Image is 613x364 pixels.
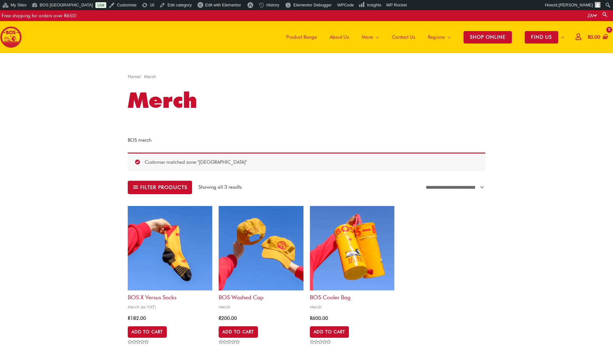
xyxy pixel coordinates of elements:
span: Merch [219,304,303,310]
span: SHOP ONLINE [464,31,512,44]
span: R [588,34,590,40]
span: Merch (ex VAT) [128,304,212,310]
a: Add to cart: “BOS Washed Cap” [219,326,258,338]
bdi: 182.00 [128,315,146,321]
span: Contact Us [392,28,415,47]
a: BOS Cooler bagMerch [310,206,394,312]
a: View Shopping Cart, empty [586,30,608,44]
a: Product Range [280,21,323,53]
a: Home [128,74,140,79]
div: Customer matched zone "[GEOGRAPHIC_DATA]" [128,153,485,171]
span: Edit with Elementor [205,3,241,7]
a: Select options for “BOS x Versus Socks” [128,326,167,338]
a: About Us [323,21,355,53]
p: BOS merch [128,136,485,144]
img: bos x versus socks [128,206,212,290]
a: BOS x Versus SocksMerch (ex VAT) [128,206,212,312]
bdi: 200.00 [219,315,237,321]
select: Shop order [422,183,485,192]
img: bos cap [219,206,303,290]
h2: BOS x Versus Socks [128,290,212,301]
p: Showing all 3 results [198,184,242,191]
nav: Breadcrumb [128,73,485,81]
div: Free shipping for orders over R650! [2,10,77,21]
img: bos cooler bag [310,206,394,290]
span: R [219,315,221,321]
a: Live [95,2,106,8]
a: Regions [422,21,457,53]
bdi: 0.00 [588,34,600,40]
span: Merch [310,304,394,310]
a: BOS Washed CapMerch [219,206,303,312]
span: R [310,315,312,321]
h2: BOS Cooler bag [310,290,394,301]
span: Product Range [286,28,317,47]
h1: Merch [128,85,485,115]
button: Filter products [128,181,192,194]
a: Add to cart: “BOS Cooler bag” [310,326,349,338]
h2: BOS Washed Cap [219,290,303,301]
nav: Site Navigation [275,21,571,53]
span: [PERSON_NAME] [559,3,593,7]
span: R [128,315,130,321]
a: More [355,21,385,53]
span: More [362,28,373,47]
a: SHOP ONLINE [457,21,518,53]
span: Regions [428,28,445,47]
a: Search button [602,12,608,18]
bdi: 600.00 [310,315,328,321]
a: Contact Us [385,21,422,53]
a: ZA [587,13,597,19]
span: Filter products [140,185,187,190]
span: FIND US [525,31,558,44]
span: About Us [330,28,349,47]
